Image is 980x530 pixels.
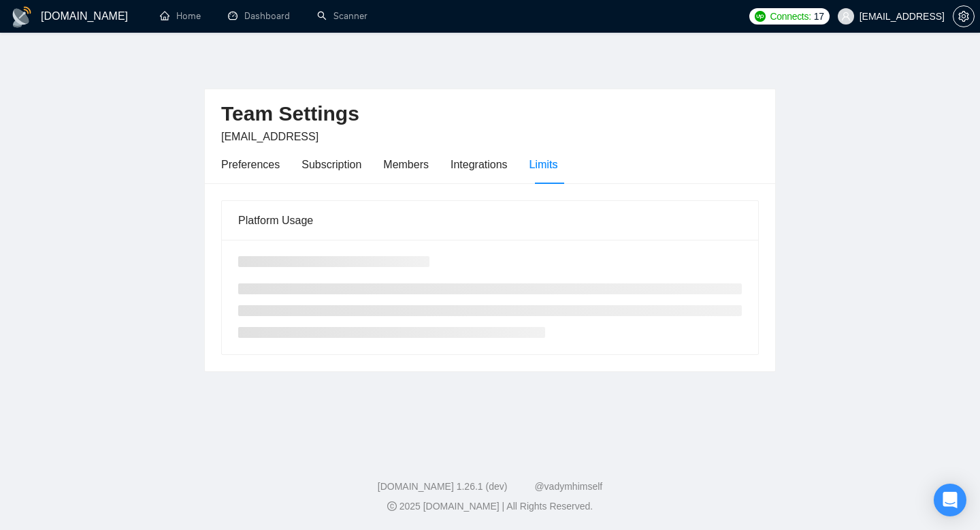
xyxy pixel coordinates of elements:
[770,9,811,24] span: Connects:
[814,9,824,24] span: 17
[11,499,969,514] div: 2025 [DOMAIN_NAME] | All Rights Reserved.
[529,156,558,173] div: Limits
[953,11,974,22] span: setting
[383,156,429,173] div: Members
[317,10,367,22] a: searchScanner
[387,501,397,511] span: copyright
[451,156,508,173] div: Integrations
[221,100,759,128] h2: Team Settings
[221,156,280,173] div: Preferences
[755,11,766,22] img: upwork-logo.png
[378,481,508,492] a: [DOMAIN_NAME] 1.26.1 (dev)
[228,10,290,22] a: dashboardDashboard
[160,10,201,22] a: homeHome
[953,11,975,22] a: setting
[841,12,851,21] span: user
[221,131,318,142] span: [EMAIL_ADDRESS]
[11,6,33,28] img: logo
[238,201,742,240] div: Platform Usage
[301,156,361,173] div: Subscription
[534,481,602,492] a: @vadymhimself
[934,484,966,516] div: Open Intercom Messenger
[953,5,975,27] button: setting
